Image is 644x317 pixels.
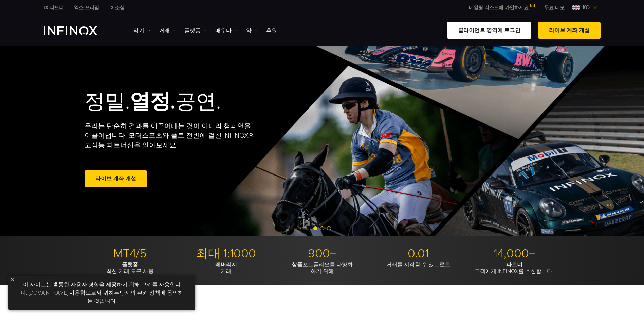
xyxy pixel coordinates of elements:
a: 악기 [133,27,150,35]
strong: 상품 [292,261,302,268]
p: MT4/5 [85,246,176,261]
a: 약 [246,27,258,35]
a: 당사의 쿠키 정책 [119,289,160,296]
strong: 파트너 [506,261,522,268]
a: 인피녹스 메뉴 [539,4,570,11]
font: 악기 [133,27,144,35]
a: 라이브 계좌 개설 [85,170,147,187]
span: KO [580,3,592,12]
p: 0.01 [373,246,464,261]
a: INFINOX 로고 [44,26,113,35]
strong: 플랫폼 [122,261,138,268]
p: 14,000+ [469,246,560,261]
font: 라이브 계좌 개설 [549,27,590,34]
span: 슬라이드 2로 이동 [320,226,324,230]
font: 이 사이트는 훌륭한 사용자 경험을 제공하기 위해 쿠키를 사용합니다. [DOMAIN_NAME] 사용함으로써 귀하는 에 동의하는 것입니다. [21,281,183,304]
span: 슬라이드 3으로 이동 [327,226,331,230]
p: 고객에게 INFINOX를 추천합니다. [469,261,560,275]
font: 라이브 계좌 개설 [95,175,136,182]
a: 메일링 리스트에 가입하세요 [464,5,539,11]
strong: 레버리지 [215,261,237,268]
p: 우리는 단순히 결과를 이끌어내는 것이 아니라 챔피언을 이끌어냅니다. 모터스포츠와 폴로 전반에 걸친 INFINOX의 고성능 파트너십을 알아보세요. [85,121,256,150]
a: 거래 [159,27,176,35]
font: 배우다 [215,27,232,35]
span: 슬라이드 1로 이동 [313,226,317,230]
font: 약 [246,27,252,35]
strong: 열정. [130,89,176,114]
font: 플랫폼 [184,27,201,35]
font: 메일링 리스트에 가입하세요 [469,5,529,11]
font: 거래 [159,27,170,35]
a: 라이브 계좌 개설 [538,22,601,39]
p: 포트폴리오를 다양화 하기 위해 [277,261,368,275]
p: 최신 거래 도구 사용 [85,261,176,275]
p: 최대 1:1000 [181,246,272,261]
a: 인피녹스 [104,4,130,11]
h2: 정밀. 공연. [85,89,298,114]
a: 클라이언트 영역에 로그인 [447,22,531,39]
p: 거래 [181,261,272,275]
a: 플랫폼 [184,27,207,35]
a: 인피녹스 [39,4,69,11]
p: 900+ [277,246,368,261]
strong: 로트 [439,261,450,268]
a: 후원 [266,27,277,35]
a: 배우다 [215,27,238,35]
p: 거래를 시작할 수 있는 [373,261,464,268]
a: 인피녹스 [69,4,104,11]
img: 노란색 닫기 아이콘 [10,277,15,282]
